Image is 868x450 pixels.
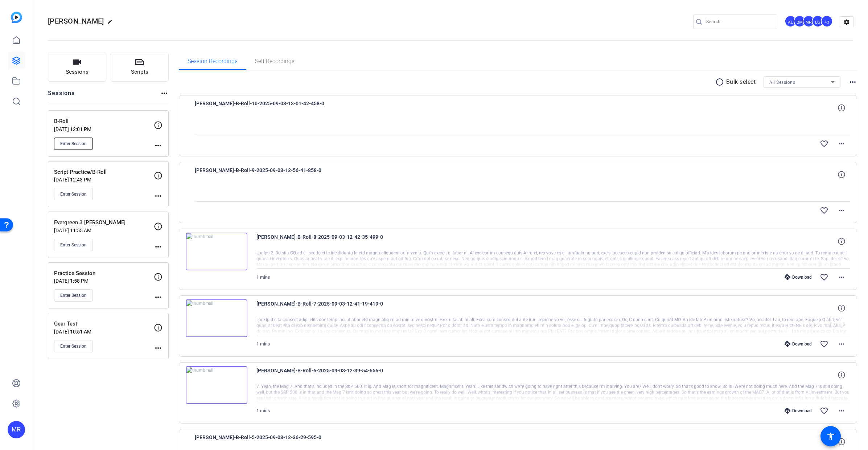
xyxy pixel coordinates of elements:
span: [PERSON_NAME]-B-Roll-9-2025-09-03-12-56-41-858-0 [195,166,329,183]
img: blue-gradient.svg [11,12,22,23]
span: Enter Session [60,242,87,248]
span: [PERSON_NAME] [48,17,104,25]
img: thumb-nail [186,233,247,270]
mat-icon: favorite_border [820,206,828,215]
div: MR [803,15,815,27]
div: Download [781,408,815,414]
h2: Sessions [48,89,75,103]
ngx-avatar: Laura Garfield [812,15,824,28]
div: AL [785,15,797,27]
div: +3 [821,15,833,27]
span: Enter Session [60,343,87,349]
p: [DATE] 10:51 AM [54,329,154,335]
div: MR [8,421,25,438]
div: Download [781,274,815,280]
ngx-avatar: Audrey Lee [785,15,797,28]
button: Sessions [48,53,106,82]
button: Enter Session [54,138,93,150]
button: Enter Session [54,188,93,200]
span: Enter Session [60,141,87,147]
p: [DATE] 1:58 PM [54,278,154,284]
mat-icon: settings [839,17,854,28]
span: All Sessions [769,80,795,85]
mat-icon: more_horiz [154,344,163,352]
span: [PERSON_NAME]-B-Roll-7-2025-09-03-12-41-19-419-0 [256,299,391,317]
mat-icon: favorite_border [820,340,828,348]
mat-icon: more_horiz [837,139,846,148]
mat-icon: more_horiz [154,192,163,200]
mat-icon: accessibility [826,432,835,441]
p: [DATE] 11:55 AM [54,228,154,233]
span: Self Recordings [255,58,295,64]
p: Evergreen 3 [PERSON_NAME] [54,218,154,227]
p: Script Practice/B-Roll [54,168,154,176]
ngx-avatar: Molly Roland [803,15,815,28]
mat-icon: more_horiz [154,242,163,251]
span: 1 mins [256,341,270,347]
mat-icon: favorite_border [820,406,828,415]
button: Enter Session [54,340,93,352]
div: LG [812,15,824,27]
mat-icon: more_horiz [837,206,846,215]
div: BM [794,15,806,27]
input: Search [706,17,772,26]
span: Scripts [131,68,148,76]
mat-icon: more_horiz [154,141,163,150]
button: Enter Session [54,289,93,302]
p: [DATE] 12:43 PM [54,177,154,183]
mat-icon: more_horiz [154,293,163,302]
button: Enter Session [54,239,93,251]
span: Sessions [66,68,89,76]
span: 1 mins [256,275,270,280]
span: [PERSON_NAME]-B-Roll-8-2025-09-03-12-42-35-499-0 [256,233,391,250]
p: Gear Test [54,320,154,328]
p: B-Roll [54,117,154,126]
img: thumb-nail [186,299,247,337]
img: thumb-nail [186,366,247,404]
p: Practice Session [54,269,154,278]
mat-icon: favorite_border [820,273,828,282]
p: Bulk select [726,78,756,86]
span: Enter Session [60,292,87,298]
span: [PERSON_NAME]-B-Roll-6-2025-09-03-12-39-54-656-0 [256,366,391,384]
mat-icon: more_horiz [160,89,169,98]
mat-icon: more_horiz [837,406,846,415]
div: Download [781,341,815,347]
span: Session Recordings [188,58,238,64]
span: Enter Session [60,191,87,197]
mat-icon: more_horiz [837,340,846,348]
mat-icon: more_horiz [848,78,857,86]
mat-icon: radio_button_unchecked [715,78,726,86]
p: [DATE] 12:01 PM [54,126,154,132]
span: [PERSON_NAME]-B-Roll-10-2025-09-03-13-01-42-458-0 [195,99,329,116]
mat-icon: more_horiz [837,273,846,282]
mat-icon: favorite_border [820,139,828,148]
span: 1 mins [256,408,270,413]
button: Scripts [111,53,169,82]
mat-icon: edit [107,19,116,28]
ngx-avatar: Betsy Mugavero [794,15,806,28]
